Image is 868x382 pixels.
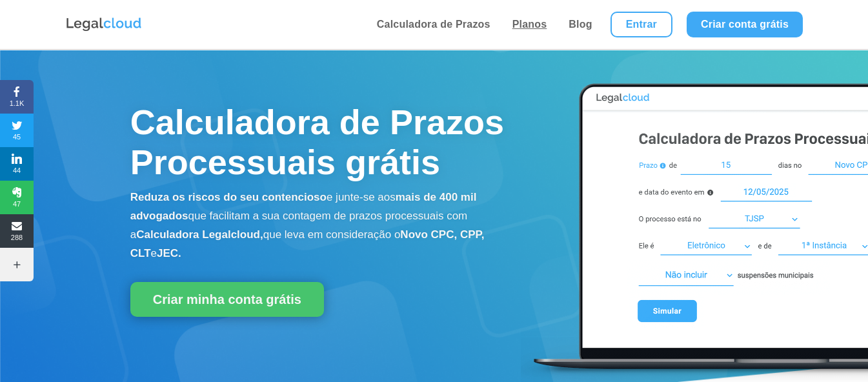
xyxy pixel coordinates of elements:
[130,191,327,203] b: Reduza os riscos do seu contencioso
[130,282,324,317] a: Criar minha conta grátis
[157,247,181,259] b: JEC.
[130,191,477,222] b: mais de 400 mil advogados
[136,228,263,241] b: Calculadora Legalcloud,
[130,228,485,259] b: Novo CPC, CPP, CLT
[611,12,672,37] a: Entrar
[130,103,504,181] span: Calculadora de Prazos Processuais grátis
[687,12,803,37] a: Criar conta grátis
[65,16,143,33] img: Logo da Legalcloud
[130,188,521,263] p: e junte-se aos que facilitam a sua contagem de prazos processuais com a que leva em consideração o e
